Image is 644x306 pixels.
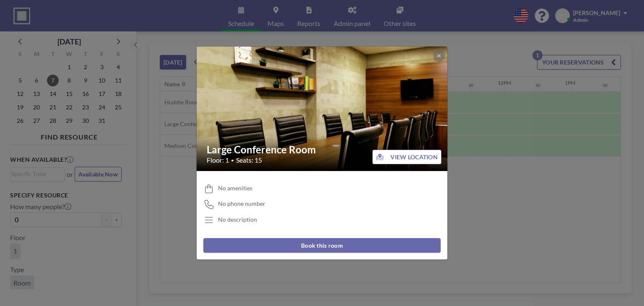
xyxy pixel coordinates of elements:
span: • [231,157,234,163]
button: VIEW LOCATION [372,150,441,164]
img: 537.jpg [197,25,448,193]
span: No phone number [218,200,265,207]
h2: Large Conference Room [207,143,438,156]
button: Book this room [203,238,441,253]
span: Seats: 15 [236,156,262,164]
div: No description [218,216,257,223]
span: No amenities [218,184,252,192]
span: Floor: 1 [207,156,229,164]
